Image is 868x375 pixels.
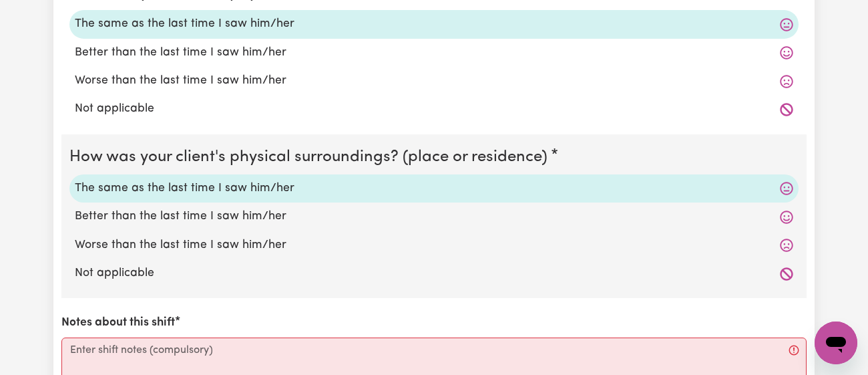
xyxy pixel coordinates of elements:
[75,44,793,61] label: Better than the last time I saw him/her
[75,100,793,118] label: Not applicable
[815,322,857,364] iframe: Button to launch messaging window
[75,72,793,90] label: Worse than the last time I saw him/her
[61,314,175,332] label: Notes about this shift
[75,237,793,254] label: Worse than the last time I saw him/her
[69,145,553,169] legend: How was your client's physical surroundings? (place or residence)
[75,265,793,282] label: Not applicable
[75,208,793,225] label: Better than the last time I saw him/her
[75,180,793,197] label: The same as the last time I saw him/her
[75,15,793,33] label: The same as the last time I saw him/her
